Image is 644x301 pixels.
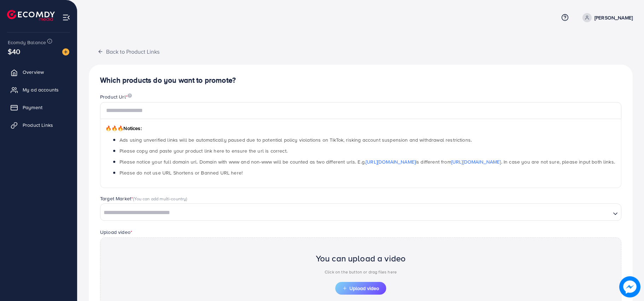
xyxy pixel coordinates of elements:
label: Target Market [100,195,187,202]
span: Product Links [23,122,53,129]
span: Ecomdy Balance [8,39,46,46]
span: (You can add multi-country) [133,195,187,202]
span: Please notice your full domain url. Domain with www and non-www will be counted as two different ... [120,158,615,165]
p: Click on the button or drag files here [316,268,406,276]
a: [PERSON_NAME] [580,13,633,22]
img: image [62,48,69,55]
span: Overview [23,69,44,76]
button: Upload video [335,282,386,295]
input: Search for option [101,207,610,218]
span: My ad accounts [23,86,59,93]
a: Payment [5,100,72,114]
a: Product Links [5,118,72,132]
span: Ads using unverified links will be automatically paused due to potential policy violations on Tik... [120,136,472,143]
a: [URL][DOMAIN_NAME] [366,158,416,165]
span: Please do not use URL Shortens or Banned URL here! [120,169,243,176]
img: menu [62,13,70,22]
span: $40 [8,46,20,57]
div: Search for option [100,203,621,220]
label: Product Url [100,93,132,100]
a: My ad accounts [5,83,72,97]
label: Upload video [100,229,132,236]
span: 🔥🔥🔥 [105,125,123,132]
a: Overview [5,65,72,79]
span: Please copy and paste your product link here to ensure the url is correct. [120,147,288,154]
p: [PERSON_NAME] [594,13,633,22]
span: Payment [23,104,42,111]
img: image [128,93,132,98]
button: Back to Product Links [89,44,168,59]
span: Upload video [342,286,379,291]
span: Notices: [105,125,142,132]
a: [URL][DOMAIN_NAME] [451,158,501,165]
img: logo [7,10,55,21]
h2: You can upload a video [316,253,406,264]
h4: Which products do you want to promote? [100,76,621,85]
img: image [619,276,640,297]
